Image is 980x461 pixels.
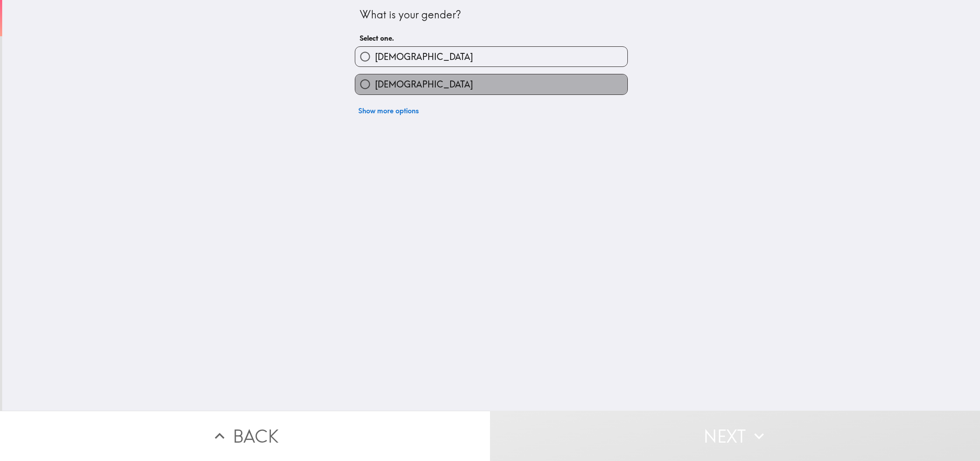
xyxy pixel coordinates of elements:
div: What is your gender? [360,7,623,22]
button: Next [490,411,980,461]
button: [DEMOGRAPHIC_DATA] [355,47,627,66]
span: [DEMOGRAPHIC_DATA] [375,78,473,91]
h6: Select one. [360,33,623,43]
span: [DEMOGRAPHIC_DATA] [375,51,473,63]
button: Show more options [355,102,422,119]
button: [DEMOGRAPHIC_DATA] [355,74,627,94]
